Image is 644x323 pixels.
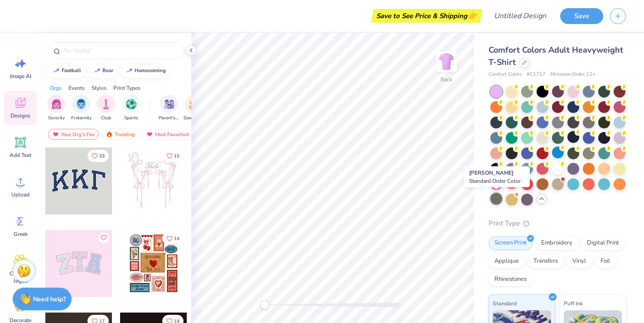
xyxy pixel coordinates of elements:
img: trending.gif [106,131,113,137]
span: Standard [493,299,517,308]
button: filter button [184,95,204,122]
div: Transfers [528,254,564,268]
div: Accessibility label [260,300,269,309]
span: 14 [174,236,179,241]
img: trend_line.gif [53,68,60,73]
span: Game Day [184,115,204,122]
img: most_fav.gif [52,131,59,137]
button: filter button [159,95,179,122]
div: Foil [595,254,616,268]
button: football [48,64,85,78]
div: filter for Sorority [47,95,65,122]
span: Clipart & logos [5,270,35,284]
span: Designs [10,112,30,119]
button: Like [98,232,109,243]
button: bear [88,64,117,78]
div: Vinyl [567,254,592,268]
strong: Need help? [33,295,66,303]
span: # C1717 [527,71,546,78]
img: trend_line.gif [93,68,101,73]
div: Trending [102,129,139,140]
img: Sports Image [126,99,136,109]
span: Parent's Weekend [159,115,179,122]
div: Screen Print [489,236,533,250]
div: Orgs [50,84,62,92]
span: 33 [99,154,105,158]
span: 👉 [467,10,477,21]
img: Game Day Image [189,99,199,109]
input: Untitled Design [487,7,553,25]
div: Back [441,75,452,83]
span: Comfort Colors [489,71,522,78]
span: Minimum Order: 12 + [550,71,596,78]
span: Standard Order Color [469,177,521,185]
span: Club [101,115,111,122]
span: Add Text [10,152,31,159]
button: Save [560,8,603,24]
input: Try "Alpha" [63,46,179,55]
div: Embroidery [535,236,578,250]
button: filter button [47,95,65,122]
span: Sorority [48,115,65,122]
div: bear [102,68,113,73]
button: Like [87,150,109,162]
button: filter button [122,95,140,122]
div: Your Org's Fav [48,129,99,140]
div: homecoming [135,68,166,73]
div: Styles [92,84,107,92]
span: Upload [11,191,29,198]
img: Back [437,53,455,71]
span: Greek [14,230,28,238]
div: Applique [489,254,525,268]
button: Like [162,150,184,162]
span: Puff Ink [564,299,583,308]
span: 15 [174,154,179,158]
button: filter button [97,95,115,122]
div: Events [68,84,85,92]
img: Parent's Weekend Image [164,99,174,109]
div: filter for Fraternity [71,95,92,122]
span: Sports [124,115,138,122]
div: Print Type [489,218,626,229]
div: [PERSON_NAME] [464,166,530,187]
span: Comfort Colors Adult Heavyweight T-Shirt [489,44,623,68]
img: Fraternity Image [76,99,86,109]
div: filter for Sports [122,95,140,122]
button: filter button [71,95,92,122]
img: Club Image [101,99,111,109]
div: filter for Game Day [184,95,204,122]
img: most_fav.gif [146,131,153,137]
img: Sorority Image [51,99,62,109]
div: Rhinestones [489,273,533,286]
button: homecoming [121,64,170,78]
span: Fraternity [71,115,92,122]
div: football [62,68,81,73]
span: Image AI [10,73,31,80]
div: Print Types [113,84,140,92]
div: Digital Print [581,236,625,250]
div: Most Favorited [142,129,193,140]
div: Save to See Price & Shipping [373,9,480,23]
div: filter for Club [97,95,115,122]
div: filter for Parent's Weekend [159,95,179,122]
button: Like [162,232,184,245]
img: trend_line.gif [126,68,133,73]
